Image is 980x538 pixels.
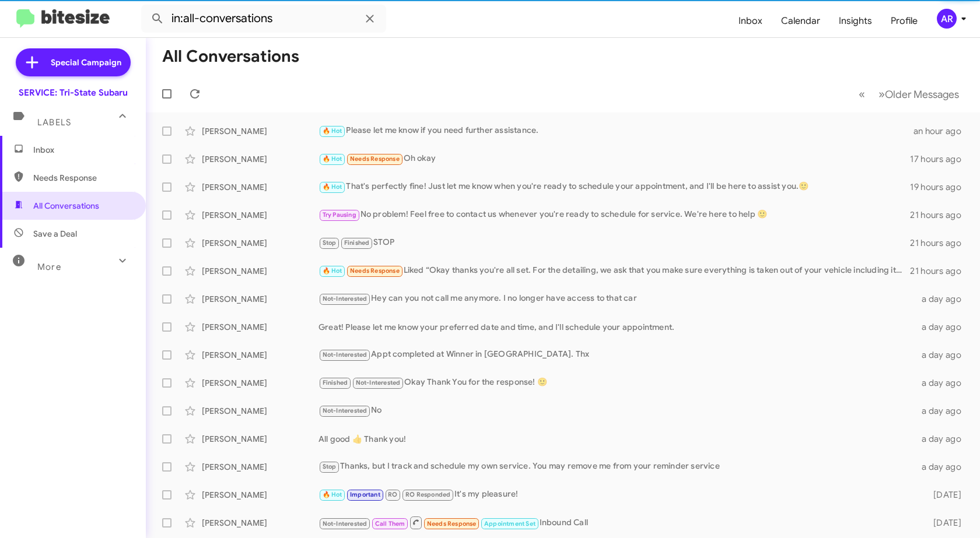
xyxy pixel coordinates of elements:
span: Call Them [375,520,405,528]
span: Finished [323,379,348,386]
div: All good 👍 Thank you! [318,433,917,445]
span: Save a Deal [33,228,77,240]
div: STOP [318,236,910,249]
span: RO Responded [405,491,450,498]
a: Calendar [772,4,829,38]
div: [PERSON_NAME] [202,125,318,137]
a: Inbox [729,4,772,38]
div: a day ago [917,461,971,473]
input: Search [141,5,386,33]
span: » [878,87,885,101]
span: Important [350,491,380,498]
span: Labels [37,117,71,128]
span: 🔥 Hot [323,155,342,163]
span: Not-Interested [323,295,367,303]
div: [PERSON_NAME] [202,433,318,445]
span: 🔥 Hot [323,267,342,275]
div: [PERSON_NAME] [202,153,318,165]
div: [PERSON_NAME] [202,209,318,221]
div: Great! Please let me know your preferred date and time, and I'll schedule your appointment. [318,321,917,333]
div: [PERSON_NAME] [202,461,318,473]
div: Inbound Call [318,515,917,530]
div: [PERSON_NAME] [202,489,318,501]
button: Next [871,82,966,106]
span: 🔥 Hot [323,491,342,498]
div: No [318,404,917,417]
div: [PERSON_NAME] [202,265,318,277]
a: Insights [829,4,881,38]
div: a day ago [917,349,971,361]
div: 21 hours ago [910,209,971,221]
div: It's my pleasure! [318,488,917,501]
span: « [859,87,865,101]
span: Not-Interested [323,351,367,358]
span: Not-Interested [323,407,367,414]
button: AR [927,9,967,29]
span: Needs Response [350,155,400,163]
div: Oh okay [318,152,910,166]
div: [DATE] [917,517,971,529]
div: an hour ago [914,125,971,137]
div: Please let me know if you need further assistance. [318,124,914,138]
span: Needs Response [350,267,400,275]
div: a day ago [917,405,971,417]
div: [PERSON_NAME] [202,517,318,529]
div: [PERSON_NAME] [202,377,318,389]
div: [PERSON_NAME] [202,181,318,193]
div: [PERSON_NAME] [202,321,318,333]
div: 21 hours ago [910,237,971,249]
div: SERVICE: Tri-State Subaru [19,87,128,99]
div: 17 hours ago [910,153,971,165]
div: a day ago [917,321,971,333]
span: Stop [323,463,337,470]
div: Okay Thank You for the response! 🙂 [318,376,917,389]
span: Not-Interested [356,379,401,386]
div: That's perfectly fine! Just let me know when you're ready to schedule your appointment, and I'll ... [318,180,910,194]
div: [PERSON_NAME] [202,349,318,361]
div: AR [937,9,957,29]
div: [PERSON_NAME] [202,293,318,305]
div: Hey can you not call me anymore. I no longer have access to that car [318,292,917,305]
span: Needs Response [33,172,132,184]
span: RO [388,491,397,498]
div: Liked “Okay thanks you're all set. For the detailing, we ask that you make sure everything is tak... [318,264,910,277]
div: 21 hours ago [910,265,971,277]
span: Try Pausing [323,211,356,219]
span: Inbox [33,144,132,156]
span: Stop [323,239,337,247]
span: 🔥 Hot [323,127,342,135]
h1: All Conversations [162,47,299,66]
div: a day ago [917,433,971,445]
div: No problem! Feel free to contact us whenever you're ready to schedule for service. We're here to ... [318,208,910,221]
div: Thanks, but I track and schedule my own service. You may remove me from your reminder service [318,460,917,473]
span: Not-Interested [323,520,367,528]
span: More [37,262,61,272]
a: Special Campaign [16,48,131,76]
button: Previous [852,82,872,106]
a: Profile [881,4,927,38]
div: a day ago [917,293,971,305]
div: a day ago [917,377,971,389]
span: Older Messages [885,88,959,101]
span: All Conversations [33,200,99,212]
span: Appointment Set [484,520,535,528]
span: Special Campaign [51,57,121,68]
div: [PERSON_NAME] [202,405,318,417]
span: Needs Response [427,520,477,528]
nav: Page navigation example [852,82,966,106]
span: Finished [344,239,370,247]
div: [DATE] [917,489,971,501]
div: Appt completed at Winner in [GEOGRAPHIC_DATA]. Thx [318,348,917,361]
div: [PERSON_NAME] [202,237,318,249]
div: 19 hours ago [910,181,971,193]
span: 🔥 Hot [323,183,342,191]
